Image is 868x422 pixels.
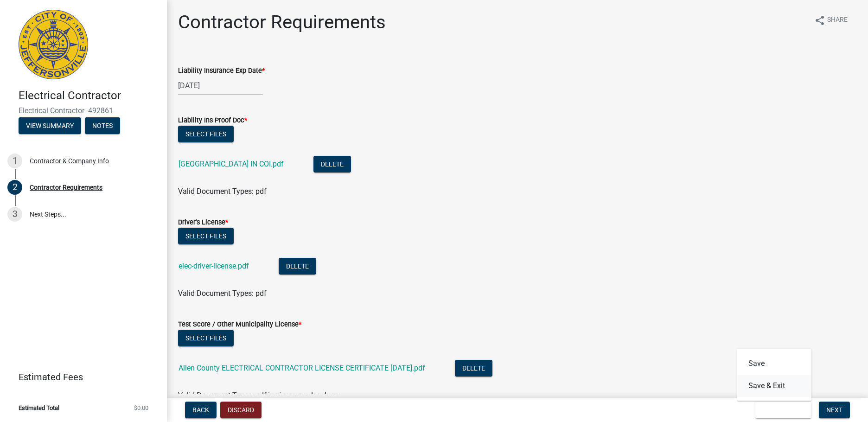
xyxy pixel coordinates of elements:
a: [GEOGRAPHIC_DATA] IN COI.pdf [179,160,284,168]
button: Select files [178,228,234,244]
span: Next [826,406,842,414]
span: Valid Document Types: pdf [178,187,267,196]
span: Share [827,15,848,26]
button: Save [737,352,811,375]
button: Select files [178,126,234,142]
a: Estimated Fees [7,368,152,386]
label: Test Score / Other Municipality License [178,321,301,328]
wm-modal-confirm: Delete Document [313,160,351,169]
a: Allen County ELECTRICAL CONTRACTOR LICENSE CERTIFICATE [DATE].pdf [179,364,425,372]
span: Back [192,406,209,414]
wm-modal-confirm: Delete Document [455,364,492,373]
button: Delete [455,360,492,377]
button: Delete [313,156,351,173]
wm-modal-confirm: Notes [85,122,120,130]
wm-modal-confirm: Summary [19,122,81,130]
button: Select files [178,330,234,346]
span: Valid Document Types: pdf,jpg,jpeg,png,doc,docx [178,391,338,400]
h1: Contractor Requirements [178,11,386,33]
div: 2 [7,180,22,195]
input: mm/dd/yyyy [178,76,263,95]
span: Valid Document Types: pdf [178,289,267,298]
span: $0.00 [134,405,148,411]
button: Back [185,402,217,418]
button: Save & Exit [755,402,811,418]
div: 1 [7,153,22,168]
img: City of Jeffersonville, Indiana [19,10,88,79]
label: Liability Ins Proof Doc [178,117,247,124]
button: Notes [85,117,120,134]
button: shareShare [807,11,855,29]
wm-modal-confirm: Delete Document [279,262,316,271]
button: Next [819,402,850,418]
div: Save & Exit [737,349,811,401]
div: Contractor & Company Info [30,158,109,164]
label: Liability Insurance Exp Date [178,68,265,74]
label: Driver's License [178,219,228,226]
button: View Summary [19,117,81,134]
h4: Electrical Contractor [19,89,160,102]
span: Save & Exit [763,406,798,414]
i: share [814,15,825,26]
div: Contractor Requirements [30,184,102,191]
div: 3 [7,207,22,222]
span: Estimated Total [19,405,59,411]
span: Electrical Contractor -492861 [19,106,148,115]
button: Delete [279,258,316,275]
a: elec-driver-license.pdf [179,262,249,270]
button: Discard [220,402,262,418]
button: Save & Exit [737,375,811,397]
